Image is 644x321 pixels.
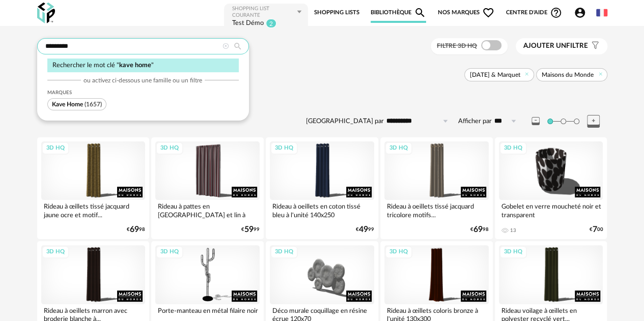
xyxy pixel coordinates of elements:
[270,246,298,258] div: 3D HQ
[384,200,489,220] div: Rideau à oeillets tissé jacquard tricolore motifs...
[588,42,600,50] span: Filter icon
[542,71,594,79] span: Maisons du Monde
[523,42,566,49] span: Ajouter un
[83,76,202,84] span: ou activez ci-dessous une famille ou un filtre
[550,7,562,19] span: Help Circle Outline icon
[356,226,374,233] div: € 99
[414,7,426,19] span: Magnify icon
[151,137,264,239] a: 3D HQ Rideau à pattes en [GEOGRAPHIC_DATA] et lin à rayures [GEOGRAPHIC_DATA]... €5999
[155,200,260,220] div: Rideau à pattes en [GEOGRAPHIC_DATA] et lin à rayures [GEOGRAPHIC_DATA]...
[506,7,563,19] span: Centre d'aideHelp Circle Outline icon
[85,101,102,107] span: (1657)
[385,246,412,258] div: 3D HQ
[42,142,69,155] div: 3D HQ
[41,200,146,220] div: Rideau à œillets tissé jacquard jaune ocre et motif...
[270,142,298,155] div: 3D HQ
[266,137,378,239] a: 3D HQ Rideau à oeillets en coton tissé bleu à l'unité 140x250 €4999
[380,137,493,239] a: 3D HQ Rideau à oeillets tissé jacquard tricolore motifs... €6998
[470,71,520,79] span: [DATE] & Marquet
[52,101,83,107] span: Kave Home
[589,226,603,233] div: € 00
[37,137,150,239] a: 3D HQ Rideau à œillets tissé jacquard jaune ocre et motif... €6998
[592,226,597,233] span: 7
[241,226,260,233] div: € 99
[266,19,276,28] sup: 2
[437,43,477,49] span: Filtre 3D HQ
[574,7,586,19] span: Account Circle icon
[37,102,607,113] div: 7561 résultats
[516,38,607,54] button: Ajouter unfiltre Filter icon
[270,200,374,220] div: Rideau à oeillets en coton tissé bleu à l'unité 140x250
[574,7,591,19] span: Account Circle icon
[458,117,492,126] label: Afficher par
[385,142,412,155] div: 3D HQ
[119,62,151,68] span: kave home
[596,7,607,18] img: fr
[47,90,239,96] div: Marques
[359,226,368,233] span: 49
[499,246,527,258] div: 3D HQ
[314,3,359,23] a: Shopping Lists
[499,200,603,220] div: Gobelet en verre moucheté noir et transparent
[371,3,427,23] a: BibliothèqueMagnify icon
[482,7,494,19] span: Heart Outline icon
[499,142,527,155] div: 3D HQ
[244,226,254,233] span: 59
[306,117,384,126] label: [GEOGRAPHIC_DATA] par
[473,226,483,233] span: 69
[470,226,489,233] div: € 98
[510,227,516,234] div: 13
[37,3,55,23] img: OXP
[232,19,264,28] div: Test Démo
[495,137,607,239] a: 3D HQ Gobelet en verre moucheté noir et transparent 13 €700
[156,142,183,155] div: 3D HQ
[42,246,69,258] div: 3D HQ
[130,226,139,233] span: 69
[47,59,239,72] div: Rechercher le mot clé " "
[232,6,296,19] div: Shopping List courante
[127,226,145,233] div: € 98
[523,42,588,50] span: filtre
[156,246,183,258] div: 3D HQ
[438,3,495,23] span: Nos marques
